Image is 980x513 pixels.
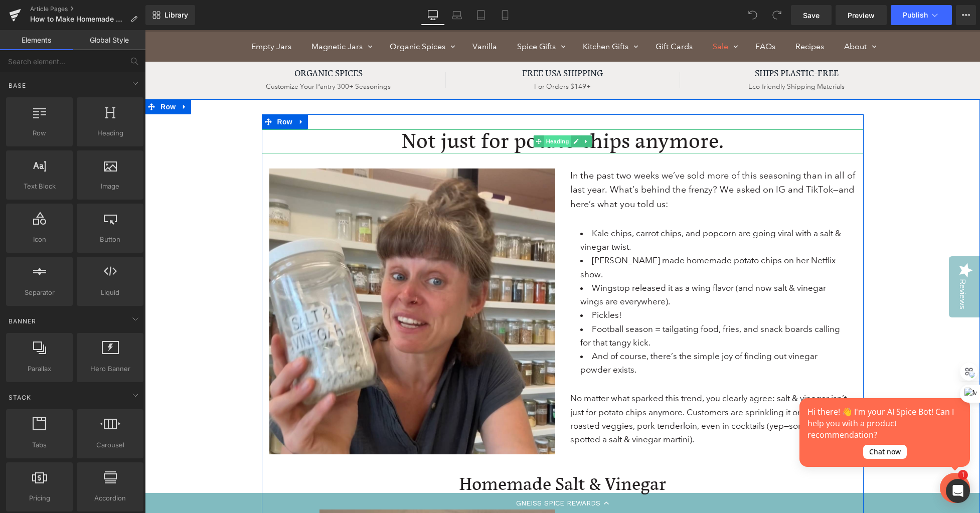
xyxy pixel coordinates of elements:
[425,138,711,182] p: In the past two weeks we’ve sold more of this seasoning than in all of last year. What’s behind t...
[80,181,140,192] span: Image
[718,415,762,429] div: Chat now
[318,2,361,32] a: Vanilla
[946,479,970,503] div: Open Intercom Messenger
[559,2,592,32] a: Sale
[80,493,140,503] span: Accordion
[545,52,759,61] span: Eco-friendly Shipping Materials
[130,84,150,99] span: Row
[9,493,70,503] span: Pricing
[310,38,525,49] h6: FREE USA SHIPPING
[73,30,145,50] a: Global Style
[445,5,469,25] a: Laptop
[493,5,517,25] a: Mobile
[145,5,195,25] a: New Library
[67,38,301,61] a: ORGANIC SPICES Customize Your Pantry 300+ Seasonings
[80,234,140,245] span: Button
[8,316,37,326] span: Banner
[502,2,557,32] a: Gift Cards
[663,376,817,411] div: Hi there! 👋 I'm your AI Spice Bot! Can I help you with a product recommendation?
[8,393,32,402] span: Stack
[33,69,46,84] a: Expand / Collapse
[435,225,691,249] span: [PERSON_NAME] made homemade potato chips on her Netflix show.
[813,440,823,450] span: 1
[236,2,309,32] a: Organic Spices
[124,444,711,465] h2: Homemade Salt & Vinegar
[435,253,681,277] span: Wingstop released it as a wing flavor (and now salt & vinegar wings are everywhere).
[9,364,70,374] span: Parallax
[435,198,696,222] span: Kale chips, carrot chips, and popcorn are going viral with a salt & vinegar twist.
[80,128,140,138] span: Heading
[435,321,673,345] span: And of course, there’s the simple joy of finding out vinegar powder exists.
[9,440,70,450] span: Tabs
[9,287,70,298] span: Separator
[469,5,493,25] a: Tablet
[8,81,27,90] span: Base
[429,2,493,32] a: Kitchen Gifts
[641,2,688,32] a: Recipes
[425,363,706,415] span: No matter what sparked this trend, you clearly agree: salt & vinegar isn’t just for potato chips ...
[9,128,70,138] span: Row
[77,38,291,49] h6: ORGANIC SPICES
[9,181,70,192] span: Text Block
[80,440,140,450] span: Carousel
[836,5,887,25] a: Preview
[690,2,731,32] a: About
[891,5,952,25] button: Publish
[956,5,976,25] button: More
[310,52,525,61] span: For Orders $149+
[30,5,145,13] a: Article Pages
[9,234,70,245] span: Icon
[903,11,928,19] span: Publish
[803,10,820,21] span: Save
[421,5,445,25] a: Desktop
[435,294,695,318] span: Football season = tailgating food, fries, and snack boards calling for that tangy kick.
[743,5,763,25] button: Undo
[150,84,163,99] a: Expand / Collapse
[363,2,420,32] a: Spice Gifts
[447,280,477,290] span: Pickles!
[80,287,140,298] span: Liquid
[13,69,33,84] span: Row
[97,2,155,32] a: Empty Jars
[601,2,639,32] a: FAQs
[157,2,227,32] a: Magnetic Jars
[165,11,188,20] span: Library
[767,5,787,25] button: Redo
[30,15,126,23] span: How to Make Homemade Salt and Vinegar Seasoning with Gneiss Spice
[848,10,875,21] span: Preview
[436,105,447,117] a: Expand / Collapse
[77,52,291,61] span: Customize Your Pantry 300+ Seasonings
[545,38,759,49] h6: SHIPS PLASTIC-FREE
[399,105,426,117] span: Heading
[80,364,140,374] span: Hero Banner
